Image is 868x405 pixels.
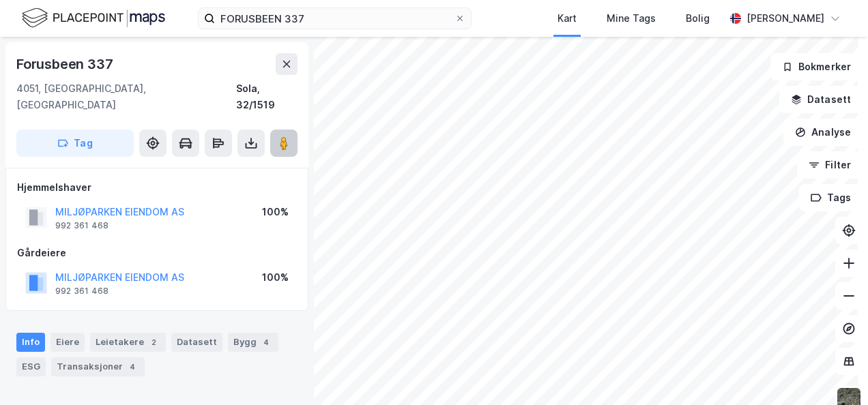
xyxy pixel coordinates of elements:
div: 992 361 468 [55,220,108,231]
div: 4 [126,360,139,374]
div: Info [16,333,45,352]
div: ESG [16,357,46,376]
button: Tag [16,130,134,157]
button: Datasett [779,86,863,113]
button: Filter [797,151,863,179]
button: Analyse [783,119,863,146]
div: Forusbeen 337 [16,53,115,75]
img: logo.f888ab2527a4732fd821a326f86c7f29.svg [22,6,165,30]
div: 992 361 468 [55,286,108,297]
button: Bokmerker [770,53,863,80]
div: Transaksjoner [51,357,145,376]
iframe: Chat Widget [800,340,868,405]
div: Eiere [50,333,85,352]
input: Søk på adresse, matrikkel, gårdeiere, leietakere eller personer [215,8,454,29]
div: [PERSON_NAME] [747,10,824,27]
div: Hjemmelshaver [17,179,297,196]
div: 2 [147,335,160,349]
div: 4051, [GEOGRAPHIC_DATA], [GEOGRAPHIC_DATA] [16,80,236,113]
div: 100% [262,204,289,220]
div: 100% [262,269,289,286]
button: Tags [799,184,863,211]
div: Leietakere [90,333,166,352]
div: Mine Tags [607,10,656,27]
div: Kontrollprogram for chat [800,340,868,405]
div: 4 [259,335,273,349]
div: Gårdeiere [17,245,297,261]
div: Datasett [171,333,222,352]
div: Sola, 32/1519 [236,80,298,113]
div: Bolig [686,10,710,27]
div: Kart [558,10,577,27]
div: Bygg [228,333,278,352]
